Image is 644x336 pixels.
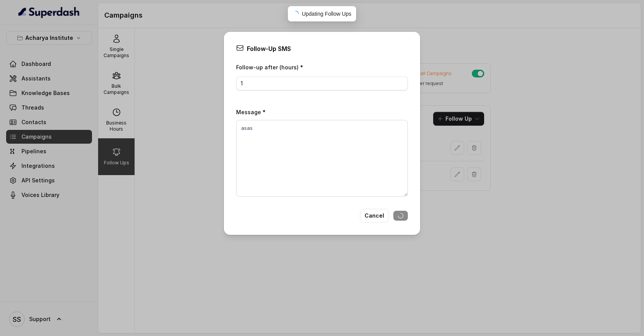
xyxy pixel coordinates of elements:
div: Follow-Up SMS [236,44,408,53]
textarea: asas [236,120,408,197]
button: Cancel [360,209,389,223]
label: Follow-up after (hours) * [236,64,303,70]
label: Message * [236,109,266,115]
span: loading [292,11,299,17]
span: Updating Follow Ups [302,11,351,17]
